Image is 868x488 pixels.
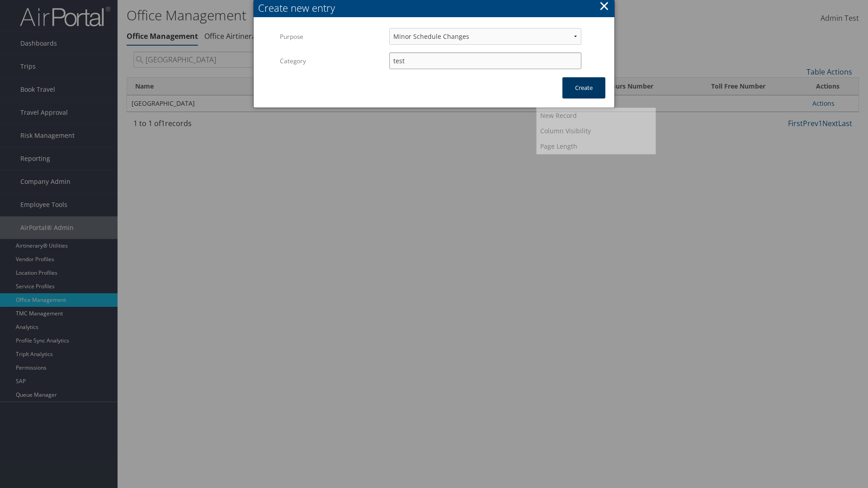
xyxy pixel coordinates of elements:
[280,52,382,70] label: Category
[562,77,605,99] button: Create
[537,108,656,123] a: New Record
[537,139,656,154] a: Page Length
[537,123,656,139] a: Column Visibility
[280,28,382,45] label: Purpose
[258,1,614,15] div: Create new entry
